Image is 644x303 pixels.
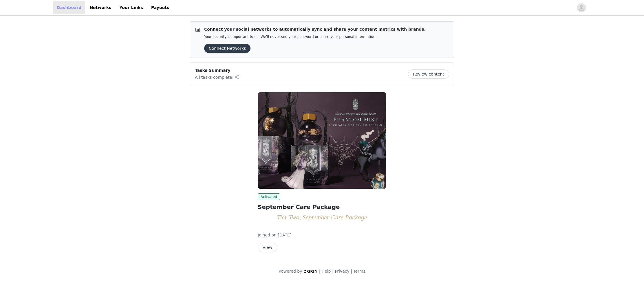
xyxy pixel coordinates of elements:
div: avatar [579,3,584,12]
a: Payouts [148,1,173,14]
span: Joined on [258,233,277,237]
span: | [351,269,352,273]
a: Help [322,269,331,273]
button: View [258,243,277,252]
a: Your Links [116,1,147,14]
a: Dashboard [53,1,85,14]
p: All tasks complete! [195,74,239,80]
span: | [332,269,334,273]
p: Tasks Summary [195,67,239,74]
button: Connect Networks [204,44,250,53]
img: Ferris Wheel Press (Intl) [258,92,386,189]
img: logo [303,269,318,273]
p: Your security is important to us. We’ll never see your password or share your personal information. [204,35,426,39]
em: Tier Two, September Care Package [277,214,367,221]
span: [DATE] [278,233,291,237]
a: Privacy [335,269,350,273]
button: Review content [408,69,449,79]
span: Activated [258,193,280,200]
a: Terms [353,269,365,273]
a: Networks [86,1,115,14]
p: Connect your social networks to automatically sync and share your content metrics with brands. [204,26,426,32]
a: View [258,245,277,250]
h2: September Care Package [258,203,386,211]
span: Powered by [279,269,302,273]
span: | [319,269,321,273]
